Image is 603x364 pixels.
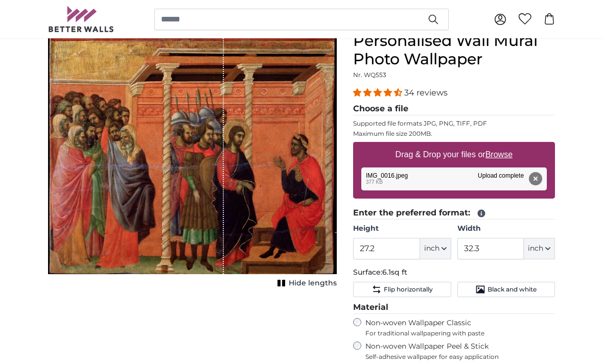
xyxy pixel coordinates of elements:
span: Hide lengths [289,278,337,288]
span: inch [528,244,543,254]
span: Flip horizontally [384,285,433,294]
h1: Personalised Wall Mural Photo Wallpaper [353,32,555,68]
span: For traditional wallpapering with paste [365,329,555,337]
legend: Material [353,301,555,314]
label: Non-woven Wallpaper Classic [365,318,555,337]
label: Width [457,224,555,234]
p: Maximum file size 200MB. [353,130,555,138]
button: Black and white [457,282,555,297]
label: Drag & Drop your files or [391,144,517,165]
img: Betterwalls [48,6,114,32]
div: 1 of 1 [48,32,337,290]
span: 34 reviews [404,88,448,98]
label: Height [353,224,451,234]
span: Self-adhesive wallpaper for easy application [365,353,555,361]
u: Browse [485,150,513,159]
span: inch [424,244,439,254]
p: Supported file formats JPG, PNG, TIFF, PDF [353,119,555,128]
button: Hide lengths [274,276,337,290]
label: Non-woven Wallpaper Peel & Stick [365,342,555,361]
p: Surface: [353,268,555,278]
button: Flip horizontally [353,282,451,297]
span: Nr. WQ553 [353,71,386,79]
legend: Enter the preferred format: [353,207,555,220]
button: inch [420,238,451,259]
span: Black and white [488,285,537,294]
button: inch [524,238,555,259]
legend: Choose a file [353,103,555,115]
span: 4.32 stars [353,88,404,98]
span: 6.1sq ft [382,268,407,277]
